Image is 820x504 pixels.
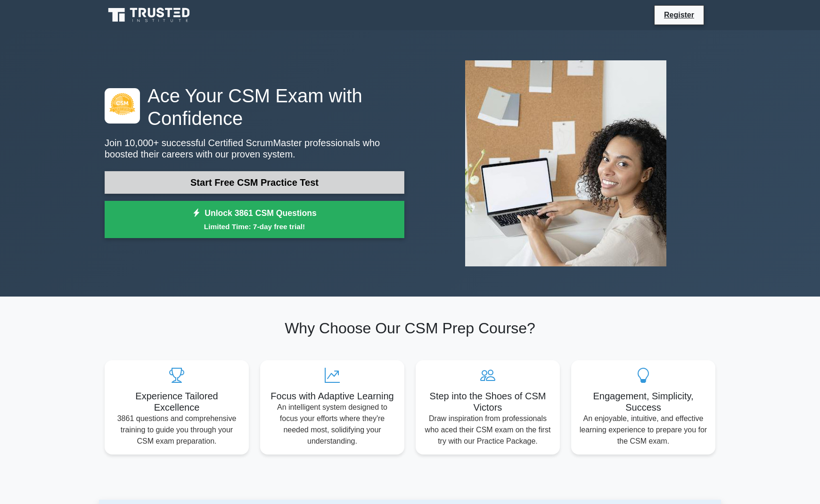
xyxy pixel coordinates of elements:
[105,171,404,194] a: Start Free CSM Practice Test
[423,413,552,447] p: Draw inspiration from professionals who aced their CSM exam on the first try with our Practice Pa...
[579,390,708,413] h5: Engagement, Simplicity, Success
[112,413,241,447] p: 3861 questions and comprehensive training to guide you through your CSM exam preparation.
[268,402,397,447] p: An intelligent system designed to focus your efforts where they're needed most, solidifying your ...
[112,390,241,413] h5: Experience Tailored Excellence
[116,221,393,232] small: Limited Time: 7-day free trial!
[423,390,552,413] h5: Step into the Shoes of CSM Victors
[658,9,700,21] a: Register
[105,319,715,337] h2: Why Choose Our CSM Prep Course?
[579,413,708,447] p: An enjoyable, intuitive, and effective learning experience to prepare you for the CSM exam.
[105,137,404,160] p: Join 10,000+ successful Certified ScrumMaster professionals who boosted their careers with our pr...
[105,84,404,130] h1: Ace Your CSM Exam with Confidence
[268,390,397,402] h5: Focus with Adaptive Learning
[105,201,404,239] a: Unlock 3861 CSM QuestionsLimited Time: 7-day free trial!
